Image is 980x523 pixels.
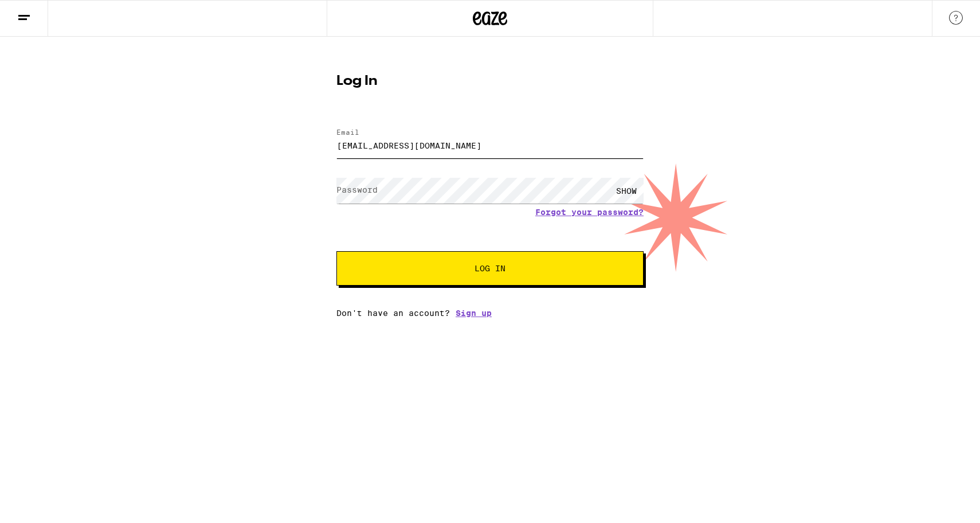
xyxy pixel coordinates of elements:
label: Password [336,185,378,194]
a: Forgot your password? [535,208,644,217]
h1: Log In [336,75,644,88]
span: Log In [475,264,505,272]
label: Email [336,128,359,136]
span: Hi. Need any help? [7,8,83,17]
button: Log In [336,251,644,286]
a: Sign up [456,309,492,318]
div: Don't have an account? [336,309,644,318]
div: SHOW [609,178,644,204]
input: Email [336,132,644,158]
